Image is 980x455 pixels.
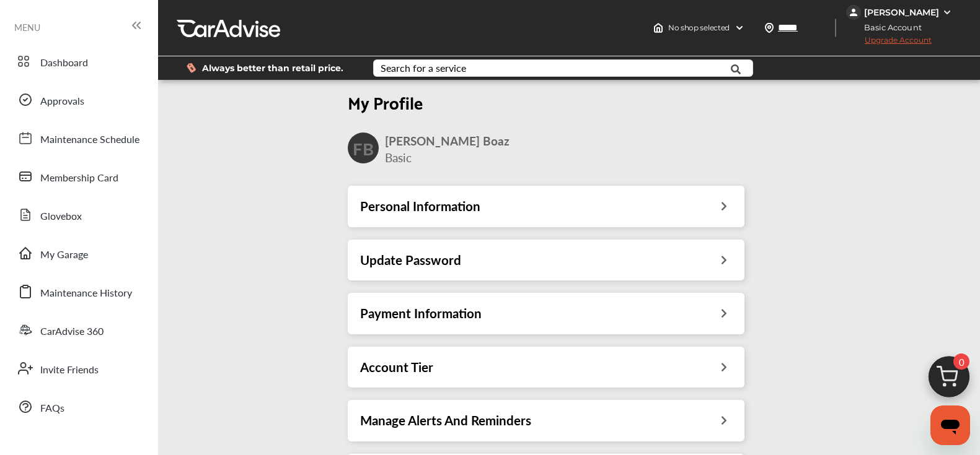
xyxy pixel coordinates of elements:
[40,209,82,225] span: Glovebox
[360,305,482,321] h3: Payment Information
[11,314,146,346] a: CarAdvise 360
[40,324,104,340] span: CarAdvise 360
[11,352,146,384] a: Invite Friends
[930,405,970,445] iframe: Button to launch messaging window
[353,137,374,159] h2: FB
[40,55,88,71] span: Dashboard
[360,252,461,268] h3: Update Password
[40,401,64,417] span: FAQs
[40,362,99,378] span: Invite Friends
[40,285,132,301] span: Maintenance History
[11,199,146,231] a: Glovebox
[187,63,196,73] img: dollor_label_vector.a70140d1.svg
[40,247,88,263] span: My Garage
[846,5,861,20] img: jVpblrzwTbfkPYzPPzSLxeg0AAAAASUVORK5CYII=
[847,21,931,34] span: Basic Account
[953,353,969,370] span: 0
[11,237,146,269] a: My Garage
[348,91,744,113] h2: My Profile
[764,23,774,33] img: location_vector.a44bc228.svg
[40,93,84,110] span: Approvals
[11,45,146,77] a: Dashboard
[942,7,952,17] img: WGsFRI8htEPBVLJbROoPRyZpYNWhNONpIPPETTm6eUC0GeLEiAAAAAElFTkSuQmCC
[11,391,146,423] a: FAQs
[846,35,932,51] span: Upgrade Account
[835,19,836,37] img: header-divider.bc55588e.svg
[919,350,979,410] img: cart_icon.3d0951e8.svg
[11,275,146,308] a: Maintenance History
[653,23,663,33] img: header-home-logo.8d720a4f.svg
[11,160,146,193] a: Membership Card
[40,132,139,148] span: Maintenance Schedule
[360,359,433,375] h3: Account Tier
[385,149,412,166] span: Basic
[864,7,939,18] div: [PERSON_NAME]
[735,23,744,33] img: header-down-arrow.9dd2ce7d.svg
[11,122,146,154] a: Maintenance Schedule
[202,64,343,72] span: Always better than retail price.
[11,84,146,116] a: Approvals
[14,22,40,32] span: MENU
[360,198,480,214] h3: Personal Information
[668,23,730,33] span: No shop selected
[381,63,466,73] div: Search for a service
[385,132,510,149] span: [PERSON_NAME] Boaz
[360,412,531,428] h3: Manage Alerts And Reminders
[40,170,118,186] span: Membership Card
